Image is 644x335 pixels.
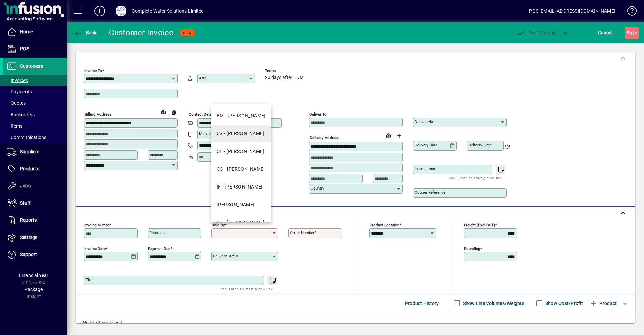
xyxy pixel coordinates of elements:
mat-label: Title [86,277,93,282]
div: Customer Invoice [109,27,174,38]
button: Post & Email [513,27,559,39]
mat-option: IF - Ian Fry [211,178,271,196]
button: Back [72,27,98,39]
a: Quotes [3,97,67,109]
a: View on map [383,130,394,141]
mat-label: Invoice To [84,68,102,73]
mat-label: Courier Reference [415,190,445,195]
a: Communications [3,132,67,143]
a: Staff [3,195,67,212]
button: Product [586,297,620,309]
span: 20 days after EOM [265,75,304,80]
span: Invoices [7,78,28,83]
mat-option: JB - Jeff Berkett [211,196,271,214]
mat-label: Order number [290,230,314,235]
a: Support [3,246,67,263]
mat-hint: Use 'Enter' to start a new line [220,285,273,293]
a: Items [3,120,67,132]
div: BM - [PERSON_NAME] [217,112,266,119]
app-page-header-button: Back [67,27,104,39]
button: Add [89,5,110,17]
div: IF - [PERSON_NAME] [217,183,263,191]
span: Jobs [20,183,31,189]
span: Reports [20,217,37,223]
mat-label: Payment due [148,246,170,251]
mat-label: Instructions [415,166,435,171]
div: [PERSON_NAME] [217,201,255,208]
a: Settings [3,229,67,246]
span: Communications [7,135,46,140]
mat-label: Deliver To [309,112,327,117]
span: Package [24,287,43,292]
mat-label: Rounding [464,246,480,251]
div: LH - [PERSON_NAME] [217,219,265,226]
span: S [627,30,629,35]
a: Home [3,24,67,40]
span: Quotes [7,100,26,106]
mat-option: BM - Blair McFarlane [211,107,271,125]
span: Support [20,252,37,257]
label: Show Line Volumes/Weights [462,300,524,307]
div: CS - [PERSON_NAME] [217,130,264,137]
mat-option: LH - Liam Hendren [211,214,271,232]
a: Reports [3,212,67,229]
a: View on map [158,107,169,117]
button: Choose address [394,130,405,141]
mat-option: CF - Clint Fry [211,142,271,160]
span: NEW [183,31,192,35]
button: Profile [110,5,132,17]
button: Copy to Delivery address [169,107,179,118]
a: Invoices [3,75,67,86]
span: Backorders [7,112,35,117]
a: POS [3,41,67,57]
span: POS [20,46,29,51]
div: POS [EMAIL_ADDRESS][DOMAIN_NAME] [529,6,615,16]
mat-option: CS - Carl Sladen [211,125,271,142]
label: Show Cost/Profit [544,300,583,307]
span: Settings [20,235,37,240]
button: Cancel [596,27,614,39]
span: Terms [265,69,305,73]
span: Back [74,30,97,35]
a: Payments [3,86,67,97]
mat-label: Country [311,186,324,191]
span: Financial Year [19,273,48,278]
div: Complete Water Solutions Limited [132,6,204,16]
span: Items [7,123,22,129]
mat-label: Invoice date [84,246,106,251]
span: Cancel [598,27,613,38]
span: Product [590,298,617,309]
mat-label: Sold by [212,223,225,227]
mat-label: Delivery status [213,254,239,258]
span: Payments [7,89,32,94]
div: CG - [PERSON_NAME] [217,166,265,173]
mat-label: Invoice number [84,223,111,227]
span: ost & Email [517,30,555,35]
button: Save [625,27,639,39]
mat-label: Product location [370,223,399,227]
span: Customers [20,63,43,69]
div: CF - [PERSON_NAME] [217,148,264,155]
a: Jobs [3,178,67,195]
mat-label: Deliver via [415,119,433,124]
span: Home [20,29,33,34]
mat-option: CG - Crystal Gaiger [211,160,271,178]
mat-label: Mobile [199,131,211,136]
span: Products [20,166,39,171]
mat-label: Delivery date [415,143,437,148]
button: Product History [402,297,442,309]
a: Suppliers [3,143,67,160]
span: Product History [405,298,439,309]
span: ave [627,27,637,38]
span: Suppliers [20,149,39,154]
a: Knowledge Base [622,1,636,23]
mat-hint: Use 'Enter' to start a new line [449,174,501,182]
mat-label: Attn [199,76,206,80]
span: P [528,30,531,35]
div: No line items found [76,312,635,333]
mat-label: Reference [149,230,166,235]
mat-label: Freight (excl GST) [464,223,495,227]
span: Staff [20,200,31,206]
a: Backorders [3,109,67,120]
a: Products [3,161,67,177]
